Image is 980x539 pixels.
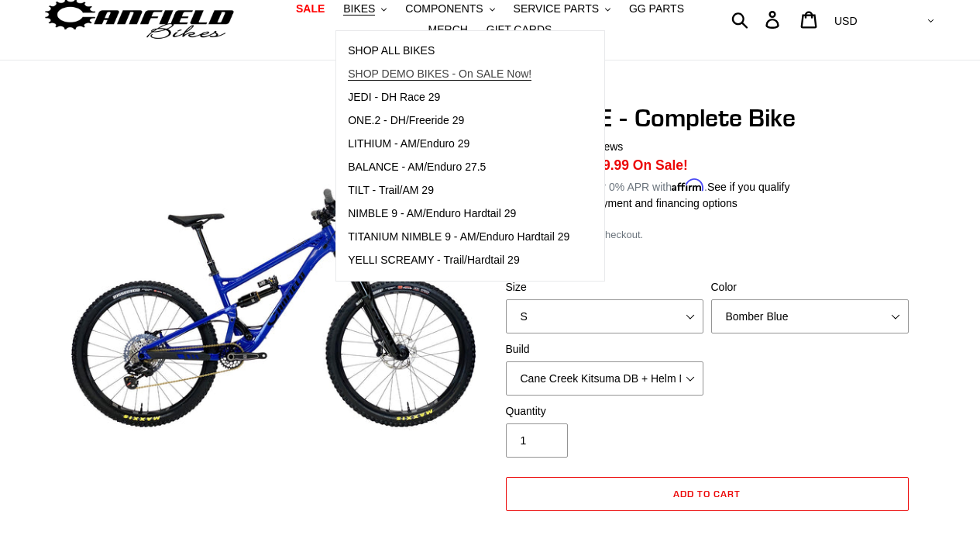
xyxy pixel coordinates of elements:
span: SHOP ALL BIKES [348,44,435,57]
p: Starting at /mo or 0% APR with . [502,175,790,195]
label: Build [506,341,703,358]
a: NIMBLE 9 - AM/Enduro Hardtail 29 [336,202,581,226]
a: See if you qualify - Learn more about Affirm Financing (opens in modal) [707,181,790,193]
span: SALE [296,2,325,16]
span: LITHIUM - AM/Enduro 29 [348,137,469,150]
span: Add to cart [673,488,741,499]
span: TITANIUM NIMBLE 9 - AM/Enduro Hardtail 29 [348,230,569,244]
span: ONE.2 - DH/Freeride 29 [348,114,464,127]
span: SHOP DEMO BIKES - On SALE Now! [348,67,531,81]
a: LITHIUM - AM/Enduro 29 [336,133,581,156]
button: Add to cart [506,477,909,511]
span: BIKES [343,2,375,16]
div: calculated at checkout. [502,227,913,243]
span: JEDI - DH Race 29 [348,91,440,104]
span: TILT - Trail/AM 29 [348,184,434,197]
a: BALANCE - AM/Enduro 27.5 [336,156,581,179]
span: GG PARTS [629,2,684,16]
a: GIFT CARDS [479,19,560,40]
a: MERCH [421,19,476,40]
span: COMPONENTS [405,2,483,16]
a: YELLI SCREAMY - Trail/Hardtail 29 [336,249,581,272]
span: On Sale! [633,155,688,175]
span: Affirm [672,178,704,192]
label: Quantity [506,403,703,420]
span: BALANCE - AM/Enduro 27.5 [348,161,486,174]
a: ONE.2 - DH/Freeride 29 [336,109,581,133]
a: JEDI - DH Race 29 [336,86,581,109]
h1: BALANCE - Complete Bike [502,103,913,133]
a: TITANIUM NIMBLE 9 - AM/Enduro Hardtail 29 [336,226,581,249]
span: SERVICE PARTS [514,2,599,16]
span: NIMBLE 9 - AM/Enduro Hardtail 29 [348,207,516,220]
label: Size [506,279,703,295]
span: YELLI SCREAMY - Trail/Hardtail 29 [348,254,520,267]
span: GIFT CARDS [487,23,552,36]
a: Learn more about payment and financing options [502,197,738,209]
span: MERCH [428,23,468,36]
a: SHOP DEMO BIKES - On SALE Now! [336,63,581,86]
a: SHOP ALL BIKES [336,40,581,63]
label: Color [711,279,909,295]
a: TILT - Trail/AM 29 [336,179,581,202]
